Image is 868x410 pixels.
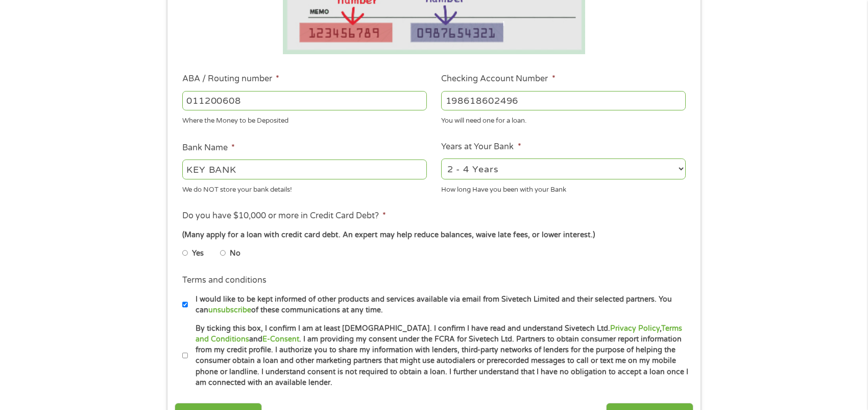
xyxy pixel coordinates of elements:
div: You will need one for a loan. [441,112,686,126]
label: Years at Your Bank [441,142,521,152]
input: 345634636 [441,91,686,110]
label: Terms and conditions [182,275,267,286]
label: ABA / Routing number [182,74,279,84]
div: (Many apply for a loan with credit card debt. An expert may help reduce balances, waive late fees... [182,230,686,241]
label: By ticking this box, I confirm I am at least [DEMOGRAPHIC_DATA]. I confirm I have read and unders... [188,323,689,389]
label: Yes [192,248,204,259]
label: Bank Name [182,143,235,153]
div: How long Have you been with your Bank [441,181,686,195]
a: Privacy Policy [610,324,660,333]
label: No [230,248,240,259]
label: I would like to be kept informed of other products and services available via email from Sivetech... [188,294,689,316]
label: Do you have $10,000 or more in Credit Card Debt? [182,211,386,221]
a: E-Consent [262,335,299,344]
div: We do NOT store your bank details! [182,181,427,195]
input: 263177916 [182,91,427,110]
a: Terms and Conditions [196,324,682,344]
a: unsubscribe [208,306,251,314]
div: Where the Money to be Deposited [182,112,427,126]
label: Checking Account Number [441,74,555,84]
